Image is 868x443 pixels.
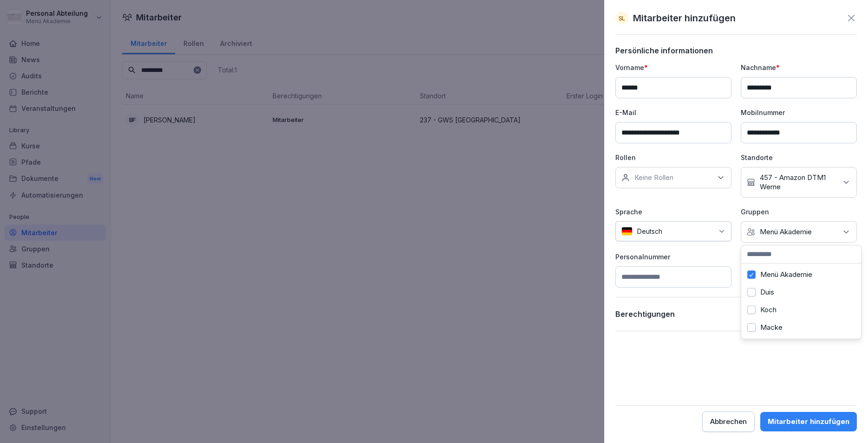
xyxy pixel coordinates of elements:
[621,227,633,236] img: de.svg
[633,11,736,25] p: Mitarbeiter hinzufügen
[615,63,731,72] p: Vorname
[710,417,747,427] div: Abbrechen
[741,63,857,72] p: Nachname
[741,153,857,162] p: Standorte
[760,227,812,237] p: Menü Akademie
[741,108,857,117] p: Mobilnummer
[615,207,731,217] p: Sprache
[768,417,849,427] div: Mitarbeiter hinzufügen
[741,207,857,217] p: Gruppen
[615,309,675,319] p: Berechtigungen
[760,288,774,296] label: Duis
[760,173,837,192] p: 457 - Amazon DTM1 Werne
[702,411,755,432] button: Abbrechen
[615,46,857,55] p: Persönliche informationen
[760,412,857,431] button: Mitarbeiter hinzufügen
[615,221,731,241] div: Deutsch
[615,153,731,162] p: Rollen
[634,173,673,182] p: Keine Rollen
[760,270,812,279] label: Menü Akademie
[615,252,731,262] p: Personalnummer
[615,12,628,25] div: SL
[615,108,731,117] p: E-Mail
[760,306,777,314] label: Koch
[760,323,783,332] label: Macke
